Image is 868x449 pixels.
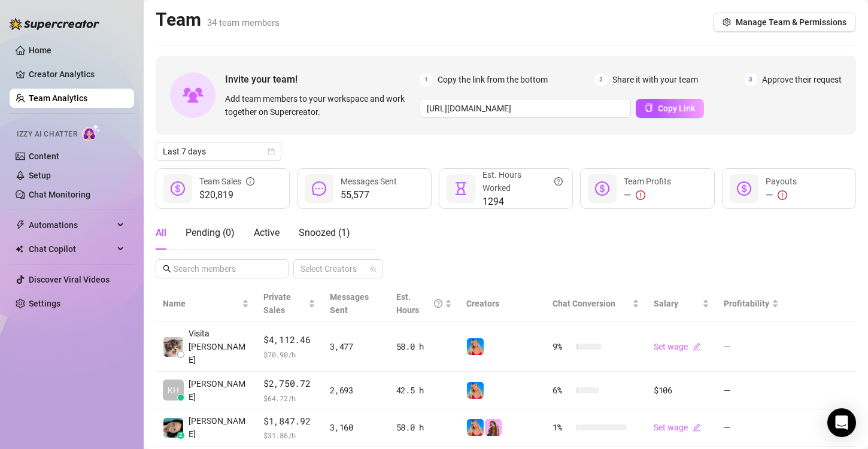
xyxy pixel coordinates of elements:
[467,338,484,355] img: Ashley
[29,275,110,284] a: Discover Viral Videos
[246,175,254,188] span: info-circle
[553,421,572,434] span: 1 %
[299,227,350,238] span: Snoozed ( 1 )
[717,409,786,447] td: —
[467,382,484,399] img: Ashley
[29,171,51,180] a: Setup
[482,168,563,195] div: Est. Hours Worked
[636,99,704,118] button: Copy Link
[29,65,125,84] a: Creator Analytics
[16,220,25,230] span: thunderbolt
[163,142,274,160] span: Last 7 days
[736,17,846,27] span: Manage Team & Permissions
[330,384,381,397] div: 2,693
[263,429,315,441] span: $ 31.86 /h
[762,73,842,86] span: Approve their request
[693,423,701,432] span: edit
[254,227,280,238] span: Active
[654,342,701,351] a: Set wageedit
[186,226,235,240] div: Pending ( 0 )
[171,181,185,196] span: dollar-circle
[485,419,502,436] img: Ari
[189,377,249,404] span: [PERSON_NAME]
[29,216,114,235] span: Automations
[199,188,254,202] span: $20,819
[554,168,563,195] span: question-circle
[827,408,856,437] div: Open Intercom Messenger
[654,423,701,432] a: Set wageedit
[766,188,797,202] div: —
[467,419,484,436] img: Ashley
[174,262,272,275] input: Search members
[189,327,249,366] span: Visita [PERSON_NAME]
[553,299,615,308] span: Chat Conversion
[29,299,60,308] a: Settings
[396,384,452,397] div: 42.5 h
[636,190,645,200] span: exclamation-circle
[225,72,420,87] span: Invite your team!
[263,292,291,315] span: Private Sales
[263,348,315,360] span: $ 70.90 /h
[263,414,315,429] span: $1,847.92
[717,372,786,409] td: —
[341,177,397,186] span: Messages Sent
[156,8,280,31] h2: Team
[594,73,608,86] span: 2
[168,384,179,397] span: KH
[29,45,51,55] a: Home
[459,286,545,322] th: Creators
[156,286,256,322] th: Name
[713,13,856,32] button: Manage Team & Permissions
[163,297,239,310] span: Name
[263,392,315,404] span: $ 64.72 /h
[693,342,701,351] span: edit
[420,73,433,86] span: 1
[199,175,254,188] div: Team Sales
[189,414,249,441] span: [PERSON_NAME]
[737,181,751,196] span: dollar-circle
[177,432,184,439] div: z
[163,265,171,273] span: search
[778,190,787,200] span: exclamation-circle
[396,421,452,434] div: 58.0 h
[330,340,381,353] div: 3,477
[595,181,609,196] span: dollar-circle
[330,421,381,434] div: 3,160
[263,333,315,347] span: $4,112.46
[156,226,166,240] div: All
[654,299,678,308] span: Salary
[16,245,23,253] img: Chat Copilot
[341,188,397,202] span: 55,577
[163,337,183,357] img: Visita Renz Edw…
[438,73,548,86] span: Copy the link from the bottom
[29,151,59,161] a: Content
[17,129,77,140] span: Izzy AI Chatter
[723,18,731,26] span: setting
[369,265,377,272] span: team
[225,92,415,119] span: Add team members to your workspace and work together on Supercreator.
[330,292,369,315] span: Messages Sent
[29,190,90,199] a: Chat Monitoring
[654,384,709,397] div: $106
[624,177,671,186] span: Team Profits
[29,93,87,103] a: Team Analytics
[163,418,183,438] img: connie
[553,340,572,353] span: 9 %
[396,290,442,317] div: Est. Hours
[724,299,769,308] span: Profitability
[766,177,797,186] span: Payouts
[744,73,757,86] span: 3
[82,124,101,141] img: AI Chatter
[482,195,563,209] span: 1294
[612,73,698,86] span: Share it with your team
[268,148,275,155] span: calendar
[312,181,326,196] span: message
[207,17,280,28] span: 34 team members
[396,340,452,353] div: 58.0 h
[454,181,468,196] span: hourglass
[553,384,572,397] span: 6 %
[658,104,695,113] span: Copy Link
[263,377,315,391] span: $2,750.72
[29,239,114,259] span: Chat Copilot
[434,290,442,317] span: question-circle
